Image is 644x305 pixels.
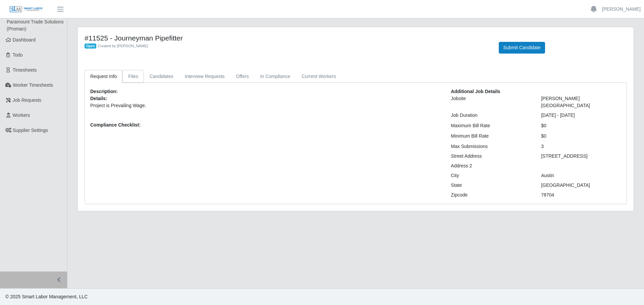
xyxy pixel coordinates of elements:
[98,44,148,48] span: Created by [PERSON_NAME]
[7,19,64,31] span: Paramount Trade Solutions (Proman)
[13,112,30,118] span: Workers
[85,70,122,83] a: Request Info
[9,6,43,13] img: SLM Logo
[602,6,641,13] a: [PERSON_NAME]
[536,95,626,109] div: [PERSON_NAME][GEOGRAPHIC_DATA]
[446,153,536,160] div: Street Address
[230,70,255,83] a: Offers
[446,143,536,150] div: Max Submissions
[13,82,53,88] span: Worker Timesheets
[446,192,536,199] div: Zipcode
[446,172,536,179] div: City
[536,112,626,119] div: [DATE] - [DATE]
[5,294,88,299] span: © 2025 Smart Labor Management, LLC
[446,182,536,189] div: State
[536,133,626,140] div: $0
[451,89,500,94] b: Additional Job Details
[446,112,536,119] div: Job Duration
[446,133,536,140] div: Minimum Bill Rate
[296,70,341,83] a: Current Workers
[255,70,296,83] a: In Compliance
[446,162,536,169] div: Address 2
[144,70,179,83] a: Candidates
[90,102,441,109] p: Project is Prevailing Wage.
[536,192,626,199] div: 78704
[499,42,545,54] button: Submit Candidate
[536,172,626,179] div: Austin
[536,122,626,129] div: $0
[90,89,118,94] b: Description:
[536,153,626,160] div: [STREET_ADDRESS]
[13,97,42,103] span: Job Requests
[13,37,36,43] span: Dashboard
[179,70,230,83] a: Interview Requests
[85,44,96,49] span: Open
[446,95,536,109] div: Jobsite
[85,34,489,42] h4: #11525 - Journeyman Pipefitter
[13,128,48,133] span: Supplier Settings
[90,122,141,128] b: Compliance Checklist:
[446,122,536,129] div: Maximum Bill Rate
[90,96,107,101] b: Details:
[13,52,23,58] span: Todo
[536,143,626,150] div: 3
[13,67,37,73] span: Timesheets
[122,70,144,83] a: Files
[536,182,626,189] div: [GEOGRAPHIC_DATA]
